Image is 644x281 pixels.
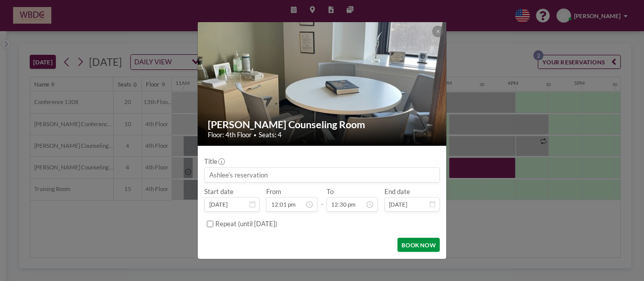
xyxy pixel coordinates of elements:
[204,188,233,196] label: Start date
[205,168,439,182] input: Ashlee's reservation
[254,132,257,138] span: •
[208,118,437,131] h2: [PERSON_NAME] Counseling Room
[259,131,282,139] span: Seats: 4
[397,238,439,252] button: BOOK NOW
[266,188,281,196] label: From
[327,188,334,196] label: To
[384,188,410,196] label: End date
[208,131,252,139] span: Floor: 4th Floor
[204,157,224,166] label: Title
[321,190,324,208] span: -
[215,220,277,228] label: Repeat (until [DATE])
